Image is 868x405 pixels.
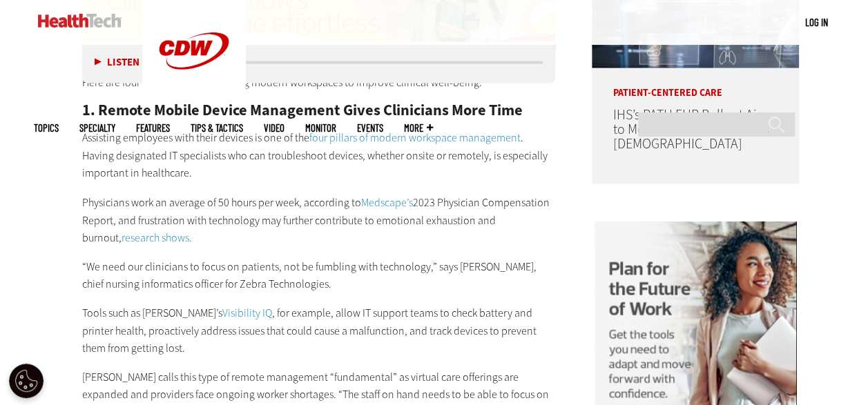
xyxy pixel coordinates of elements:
[142,91,246,106] a: CDW
[805,15,828,30] div: User menu
[136,123,170,133] a: Features
[805,16,828,28] a: Log in
[79,123,115,133] span: Specialty
[357,123,383,133] a: Events
[264,123,284,133] a: Video
[122,230,192,244] a: research shows.
[222,305,272,319] a: Visibility IQ
[82,257,556,293] p: “We need our clinicians to focus on patients, not be fumbling with technology,” says [PERSON_NAME...
[613,106,773,153] a: IHS’s PATH EHR Rollout Aims to Modernize Healthcare for [DEMOGRAPHIC_DATA]
[305,123,336,133] a: MonITor
[9,364,44,398] div: Cookie Settings
[38,14,122,28] img: Home
[404,123,433,133] span: More
[9,364,44,398] button: Open Preferences
[191,123,243,133] a: Tips & Tactics
[82,129,556,182] p: Assisting employees with their devices is one of the . Having designated IT specialists who can t...
[34,123,59,133] span: Topics
[82,193,556,246] p: Physicians work an average of 50 hours per week, according to 2023 Physician Compensation Report,...
[82,304,556,357] p: Tools such as [PERSON_NAME]’s , for example, allow IT support teams to check battery and printer ...
[361,195,413,209] a: Medscape’s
